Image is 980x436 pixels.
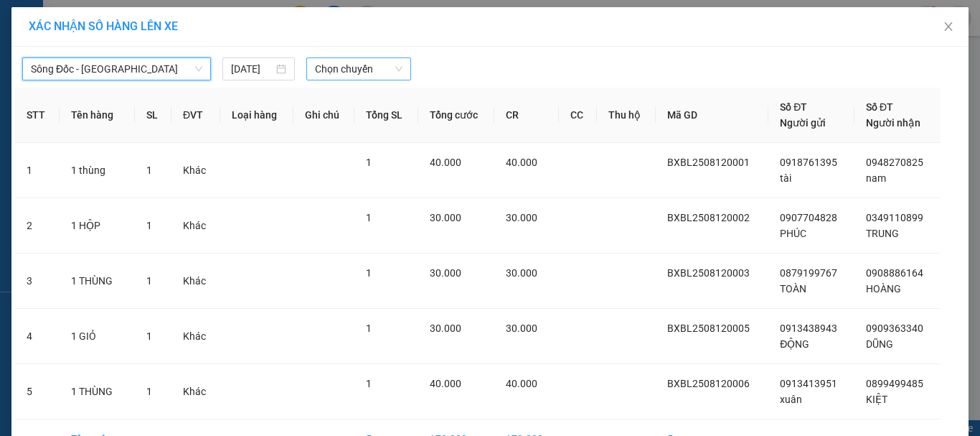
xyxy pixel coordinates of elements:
[780,394,802,405] span: xuân
[667,323,750,334] span: BXBL2508120005
[780,157,837,168] span: 0918761395
[866,394,887,405] span: KIỆT
[29,19,178,33] span: XÁC NHẬN SỐ HÀNG LÊN XE
[780,338,809,350] span: ĐỘNG
[60,198,135,254] td: 1 HỘP
[780,117,826,129] span: Người gửi
[60,364,135,419] td: 1 THÙNG
[667,378,750,389] span: BXBL2508120006
[559,88,597,143] th: CC
[866,101,893,113] span: Số ĐT
[15,364,60,419] td: 5
[780,101,807,113] span: Số ĐT
[506,267,537,279] span: 30.000
[506,212,537,223] span: 30.000
[60,309,135,364] td: 1 GIỎ
[15,198,60,254] td: 2
[366,323,372,334] span: 1
[354,88,418,143] th: Tổng SL
[656,88,768,143] th: Mã GD
[366,378,372,389] span: 1
[15,309,60,364] td: 4
[15,88,60,143] th: STT
[15,254,60,309] td: 3
[418,88,494,143] th: Tổng cước
[171,198,220,254] td: Khác
[866,172,886,184] span: nam
[928,7,969,47] button: Close
[171,143,220,198] td: Khác
[146,164,152,176] span: 1
[780,283,806,294] span: TOÀN
[866,323,923,334] span: 0909363340
[171,254,220,309] td: Khác
[366,212,372,223] span: 1
[506,378,537,389] span: 40.000
[866,212,923,223] span: 0349110899
[135,88,171,143] th: SL
[667,212,750,223] span: BXBL2508120002
[171,364,220,419] td: Khác
[866,378,923,389] span: 0899499485
[15,143,60,198] td: 1
[31,58,202,80] span: Sông Đốc - Sài Gòn
[866,283,901,294] span: HOÀNG
[866,338,893,350] span: DŨNG
[220,88,293,143] th: Loại hàng
[366,267,372,279] span: 1
[430,323,461,334] span: 30.000
[667,267,750,279] span: BXBL2508120003
[866,157,923,168] span: 0948270825
[494,88,559,143] th: CR
[506,157,537,168] span: 40.000
[146,275,152,287] span: 1
[60,88,135,143] th: Tên hàng
[597,88,656,143] th: Thu hộ
[146,330,152,342] span: 1
[667,157,750,168] span: BXBL2508120001
[943,21,954,32] span: close
[60,143,135,198] td: 1 thùng
[780,323,837,334] span: 0913438943
[430,267,461,279] span: 30.000
[780,267,837,279] span: 0879199767
[315,58,403,80] span: Chọn chuyến
[146,386,152,397] span: 1
[866,267,923,279] span: 0908886164
[60,254,135,309] td: 1 THÙNG
[866,228,899,239] span: TRUNG
[366,157,372,168] span: 1
[506,323,537,334] span: 30.000
[780,172,791,184] span: tài
[430,157,461,168] span: 40.000
[146,220,152,231] span: 1
[780,228,806,239] span: PHÚC
[866,117,920,129] span: Người nhận
[430,212,461,223] span: 30.000
[780,378,837,389] span: 0913413951
[293,88,354,143] th: Ghi chú
[171,88,220,143] th: ĐVT
[231,61,273,77] input: 12/08/2025
[171,309,220,364] td: Khác
[780,212,837,223] span: 0907704828
[430,378,461,389] span: 40.000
